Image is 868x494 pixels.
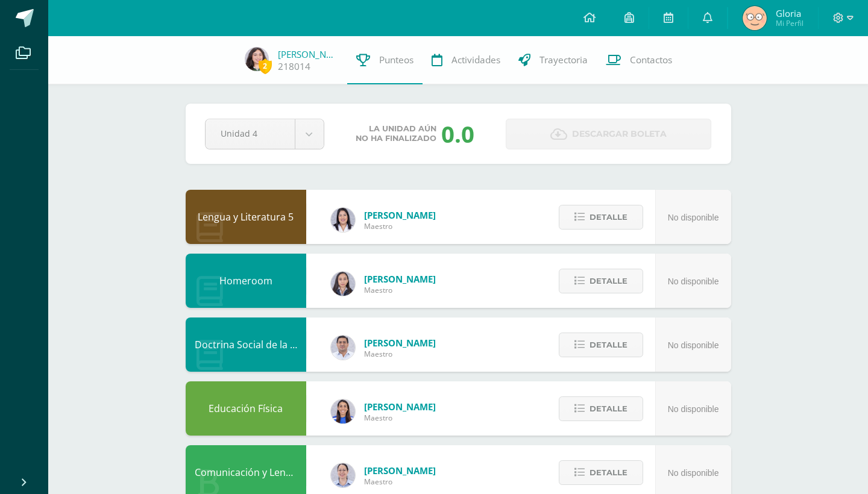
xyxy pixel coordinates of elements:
span: No disponible [668,468,719,478]
span: Maestro [364,349,436,359]
img: daba15fc5312cea3888e84612827f950.png [331,463,355,487]
img: fd1196377973db38ffd7ffd912a4bf7e.png [331,208,355,232]
a: Actividades [423,36,509,84]
span: Descargar boleta [572,119,667,149]
span: Mi Perfil [776,18,804,28]
button: Detalle [559,460,643,485]
span: 2 [259,58,272,73]
button: Detalle [559,333,643,357]
a: Contactos [597,36,681,84]
img: 0eea5a6ff783132be5fd5ba128356f6f.png [331,399,355,424]
img: 8dfcd7bee07650fa30f1b5b37adfabba.png [743,6,767,30]
span: Maestro [364,221,436,231]
span: [PERSON_NAME] [364,401,436,413]
span: Punteos [379,54,414,66]
div: 0.0 [441,118,474,149]
div: Homeroom [186,254,306,308]
span: Actividades [451,54,500,66]
img: 15aaa72b904403ebb7ec886ca542c491.png [331,336,355,360]
span: Unidad 4 [221,119,280,148]
span: Detalle [590,206,627,228]
button: Detalle [559,205,643,230]
span: No disponible [668,340,719,350]
a: Punteos [347,36,423,84]
button: Detalle [559,396,643,421]
span: [PERSON_NAME] [364,337,436,349]
span: Contactos [630,54,672,66]
a: 218014 [278,60,310,73]
span: No disponible [668,404,719,414]
span: [PERSON_NAME] [364,273,436,285]
span: Detalle [590,398,627,420]
span: La unidad aún no ha finalizado [356,124,436,143]
a: Trayectoria [509,36,597,84]
span: No disponible [668,277,719,286]
span: Maestro [364,413,436,423]
span: [PERSON_NAME] [364,464,436,477]
span: Maestro [364,477,436,487]
span: Trayectoria [539,54,588,66]
button: Detalle [559,269,643,293]
span: [PERSON_NAME] [364,209,436,221]
a: Unidad 4 [206,119,324,149]
img: cdad8582015f3facab570fb19641a927.png [245,47,269,71]
span: No disponible [668,213,719,222]
span: Detalle [590,270,627,292]
div: Lengua y Literatura 5 [186,190,306,244]
img: 35694fb3d471466e11a043d39e0d13e5.png [331,272,355,296]
span: Detalle [590,334,627,356]
span: Maestro [364,285,436,295]
div: Doctrina Social de la Iglesia [186,317,306,372]
span: Detalle [590,461,627,484]
div: Educación Física [186,381,306,436]
a: [PERSON_NAME] [278,48,338,60]
span: Gloria [776,7,804,19]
